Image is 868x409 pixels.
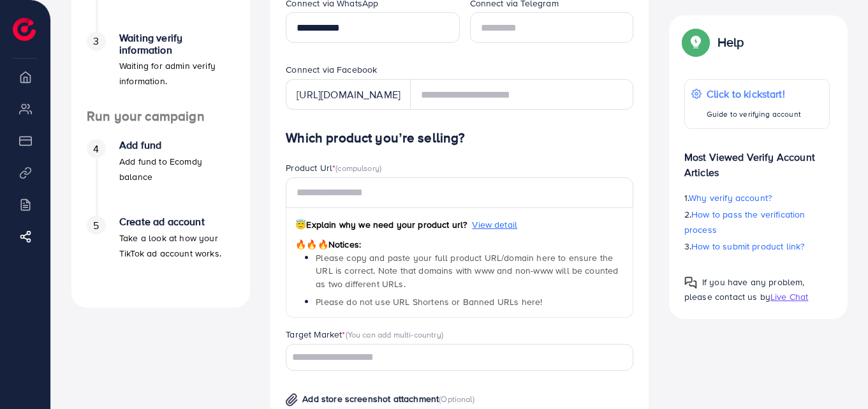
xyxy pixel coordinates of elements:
[684,190,830,205] p: 1.
[13,18,36,41] img: logo
[93,218,99,233] span: 5
[295,238,361,251] span: Notices:
[295,218,467,231] span: Explain why we need your product url?
[346,329,443,340] span: (You can add multi-country)
[286,130,633,146] h4: Which product you’re selling?
[119,230,235,261] p: Take a look at how your TikTok ad account works.
[119,154,235,184] p: Add fund to Ecomdy balance
[316,295,542,308] span: Please do not use URL Shortens or Banned URLs here!
[286,161,381,174] label: Product Url
[814,352,858,399] iframe: Chat
[71,108,250,124] h4: Run your campaign
[684,239,830,254] p: 3.
[335,162,381,174] span: (compulsory)
[119,216,235,228] h4: Create ad account
[295,238,328,251] span: 🔥🔥🔥
[689,191,772,204] span: Why verify account?
[684,276,805,303] span: If you have any problem, please contact us by
[295,218,306,231] span: 😇
[691,240,804,253] span: How to submit product link?
[93,142,99,156] span: 4
[684,31,707,54] img: Popup guide
[316,251,618,290] span: Please copy and paste your full product URL/domain here to ensure the URL is correct. Note that d...
[119,58,235,89] p: Waiting for admin verify information.
[93,34,99,48] span: 3
[119,32,235,56] h4: Waiting verify information
[684,276,697,289] img: Popup guide
[707,107,801,122] p: Guide to verifying account
[71,32,250,108] li: Waiting verify information
[770,290,808,303] span: Live Chat
[286,63,377,76] label: Connect via Facebook
[119,139,235,151] h4: Add fund
[707,86,801,101] p: Click to kickstart!
[286,393,298,406] img: img
[71,139,250,216] li: Add fund
[684,139,830,180] p: Most Viewed Verify Account Articles
[286,344,633,370] div: Search for option
[684,208,805,236] span: How to pass the verification process
[302,392,439,405] span: Add store screenshot attachment
[286,79,411,110] div: [URL][DOMAIN_NAME]
[71,216,250,292] li: Create ad account
[717,34,744,50] p: Help
[288,348,617,368] input: Search for option
[439,393,474,405] span: (Optional)
[684,207,830,237] p: 2.
[286,328,443,341] label: Target Market
[472,218,517,231] span: View detail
